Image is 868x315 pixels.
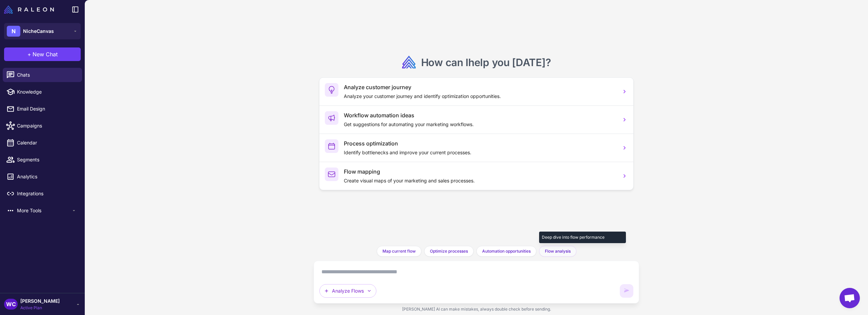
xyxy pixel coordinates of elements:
p: Analyze your customer journey and identify optimization opportunities. [344,93,616,100]
span: Chats [17,71,77,79]
button: Optimize processes [424,246,474,257]
a: Campaigns [3,119,82,133]
span: Automation opportunities [482,248,531,254]
a: Email Design [3,102,82,116]
a: Knowledge [3,85,82,99]
h3: Analyze customer journey [344,83,616,91]
span: Integrations [17,190,77,197]
h2: How can I ? [421,56,551,69]
a: Calendar [3,136,82,150]
a: Integrations [3,186,82,201]
div: N [7,26,20,37]
img: Raleon Logo [4,5,54,14]
span: Analytics [17,173,77,180]
span: Optimize processes [430,248,468,254]
p: Create visual maps of your marketing and sales processes. [344,177,616,184]
span: Active Plan [20,305,60,311]
span: Map current flow [382,248,416,254]
span: help you [DATE] [468,56,546,68]
a: Raleon Logo [4,5,57,14]
span: [PERSON_NAME] [20,297,60,305]
span: NicheCanvas [23,27,54,35]
p: Identify bottlenecks and improve your current processes. [344,149,616,156]
a: Chats [3,68,82,82]
a: Segments [3,153,82,167]
a: Analytics [3,170,82,184]
button: NNicheCanvas [4,23,81,39]
button: Analyze Flows [319,284,376,298]
span: Campaigns [17,122,77,130]
div: [PERSON_NAME] AI can make mistakes, always double check before sending. [314,303,639,315]
span: Segments [17,156,77,163]
span: Calendar [17,139,77,146]
h3: Workflow automation ideas [344,111,616,119]
h3: Flow mapping [344,168,616,176]
h3: Process optimization [344,139,616,147]
button: Map current flow [377,246,421,257]
span: Flow analysis [545,248,571,254]
span: Email Design [17,105,77,113]
button: +New Chat [4,47,81,61]
p: Get suggestions for automating your marketing workflows. [344,121,616,128]
span: + [27,50,31,58]
div: WC [4,299,18,310]
button: Flow analysis [539,246,576,257]
div: Open chat [840,288,860,308]
span: More Tools [17,207,71,214]
span: Knowledge [17,88,77,96]
button: Automation opportunities [476,246,536,257]
span: New Chat [33,50,58,58]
